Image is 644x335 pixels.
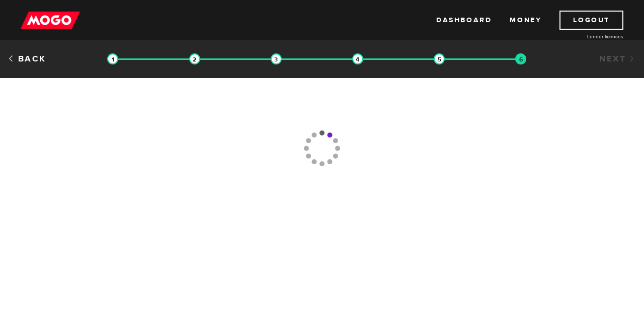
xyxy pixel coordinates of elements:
a: Money [510,11,541,30]
img: mogo_logo-11ee424be714fa7cbb0f0f49df9e16ec.png [21,11,80,30]
img: loading-colorWheel_medium.gif [303,92,341,205]
a: Lender licences [548,33,623,40]
a: Dashboard [436,11,492,30]
img: transparent-188c492fd9eaac0f573672f40bb141c2.gif [107,53,118,64]
a: Back [8,53,46,64]
a: Logout [559,11,623,30]
img: transparent-188c492fd9eaac0f573672f40bb141c2.gif [189,53,200,64]
img: transparent-188c492fd9eaac0f573672f40bb141c2.gif [271,53,282,64]
img: transparent-188c492fd9eaac0f573672f40bb141c2.gif [352,53,363,64]
a: Next [599,53,636,64]
img: transparent-188c492fd9eaac0f573672f40bb141c2.gif [434,53,445,64]
img: transparent-188c492fd9eaac0f573672f40bb141c2.gif [515,53,526,64]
